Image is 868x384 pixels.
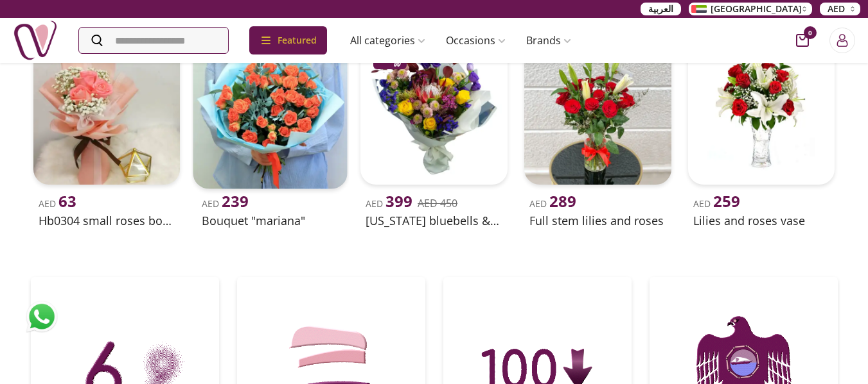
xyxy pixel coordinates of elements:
button: Login [829,28,855,53]
img: Nigwa-uae-gifts [13,18,58,63]
img: Arabic_dztd3n.png [691,5,707,13]
button: cart-button [796,34,809,47]
a: uae-gifts-Texas bluebells & Rose Bouquet11% offAED 399AED 450[US_STATE] bluebells & rose bouquet [355,33,513,233]
span: [GEOGRAPHIC_DATA] [711,3,802,15]
span: AED [828,3,845,15]
span: AED [202,197,249,210]
a: Brands [516,28,581,53]
button: AED [820,3,860,15]
h2: Hb0304 small roses bouquet 22 [39,212,175,230]
h2: [US_STATE] bluebells & rose bouquet [366,212,502,230]
del: AED 450 [418,196,457,210]
a: uae-gifts-Lilies and Roses VaseAED 259Lilies and roses vase [683,33,840,233]
span: 289 [549,190,576,212]
img: uae-gifts-Lilies and Roses Vase [688,38,835,185]
a: uae-gifts-Full Stem Lilies and RosesAED 289Full stem lilies and roses [519,33,677,233]
img: uae-gifts-Texas bluebells & Rose Bouquet [360,38,508,185]
a: uae-gifts-Bouquet "Mariana"AED 239Bouquet "mariana" [191,33,349,233]
span: العربية [648,3,673,15]
h2: Lilies and roses vase [693,212,830,230]
span: 63 [58,190,76,212]
span: 239 [222,190,249,212]
span: AED [366,197,412,210]
span: AED [529,197,576,210]
h2: Bouquet "mariana" [202,212,339,230]
span: 259 [713,190,740,212]
button: [GEOGRAPHIC_DATA] [689,3,812,15]
span: AED [693,197,740,210]
span: 0 [804,26,817,39]
img: uae-gifts-HB0304 Small Roses Bouquet 22 [33,38,181,185]
img: whatsapp [26,301,58,333]
h2: Full stem lilies and roses [529,212,666,230]
span: 399 [385,190,412,212]
img: uae-gifts-Full Stem Lilies and Roses [524,38,671,185]
span: AED [39,197,76,210]
input: Search [79,28,228,53]
a: Occasions [436,28,516,53]
img: uae-gifts-Bouquet "Mariana" [193,35,348,188]
a: uae-gifts-HB0304 Small Roses Bouquet 22AED 63Hb0304 small roses bouquet 22 [28,33,186,233]
a: All categories [340,28,436,53]
div: Featured [249,26,327,54]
